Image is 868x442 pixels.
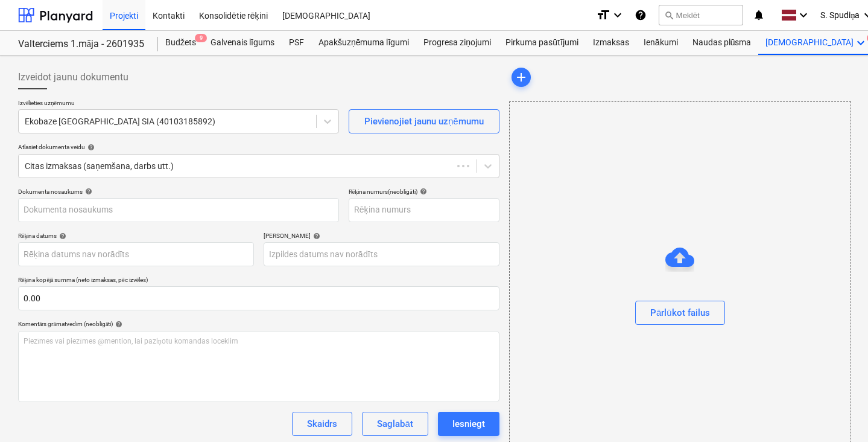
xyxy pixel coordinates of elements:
[498,31,586,55] a: Pirkuma pasūtījumi
[18,242,254,266] input: Rēķina datums nav norādīts
[18,232,254,240] div: Rēķina datums
[636,31,685,55] a: Ienākumi
[195,34,207,42] span: 9
[18,143,499,151] div: Atlasiet dokumenta veidu
[83,188,92,195] span: help
[311,31,416,55] a: Apakšuzņēmuma līgumi
[18,188,339,196] div: Dokumenta nosaukums
[659,5,743,25] button: Meklēt
[292,412,352,436] button: Skaidrs
[438,412,499,436] button: Iesniegt
[18,99,339,109] p: Izvēlieties uzņēmumu
[417,188,427,195] span: help
[377,416,413,432] div: Saglabāt
[282,31,311,55] a: PSF
[18,70,128,85] span: Izveidot jaunu dokumentu
[113,321,122,328] span: help
[808,384,868,442] iframe: Chat Widget
[635,8,647,22] i: Zināšanu pamats
[362,412,428,436] button: Saglabāt
[650,305,710,321] div: Pārlūkot failus
[264,242,499,266] input: Izpildes datums nav norādīts
[18,38,144,51] div: Valterciems 1.māja - 2601935
[158,31,203,55] div: Budžets
[635,301,725,325] button: Pārlūkot failus
[307,416,337,432] div: Skaidrs
[820,10,860,21] span: S. Spudiņa
[854,36,868,50] i: keyboard_arrow_down
[452,416,485,432] div: Iesniegt
[610,8,625,22] i: keyboard_arrow_down
[203,31,282,55] a: Galvenais līgums
[18,320,499,328] div: Komentārs grāmatvedim (neobligāti)
[349,188,499,196] div: Rēķina numurs (neobligāti)
[349,198,499,222] input: Rēķina numurs
[311,232,320,240] span: help
[753,8,765,22] i: notifications
[796,8,811,22] i: keyboard_arrow_down
[85,144,95,151] span: help
[514,70,528,85] span: add
[416,31,498,55] a: Progresa ziņojumi
[57,232,66,240] span: help
[685,31,759,55] a: Naudas plūsma
[18,198,339,222] input: Dokumenta nosaukums
[349,109,499,133] button: Pievienojiet jaunu uzņēmumu
[158,31,203,55] a: Budžets9
[18,286,499,310] input: Rēķina kopējā summa (neto izmaksas, pēc izvēles)
[18,276,499,286] p: Rēķina kopējā summa (neto izmaksas, pēc izvēles)
[596,8,610,22] i: format_size
[364,114,484,129] div: Pievienojiet jaunu uzņēmumu
[264,232,499,240] div: [PERSON_NAME]
[664,10,674,20] span: search
[586,31,636,55] a: Izmaksas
